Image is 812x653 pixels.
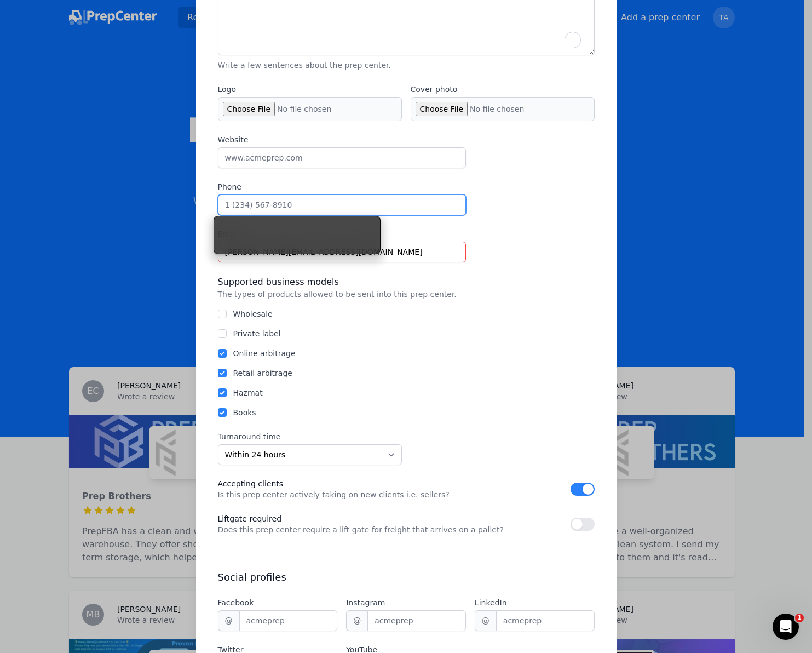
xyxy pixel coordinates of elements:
[367,610,466,631] input: acmeprep
[218,134,466,145] label: Website
[218,513,571,524] span: Liftgate required
[218,478,571,489] span: Accepting clients
[218,597,338,608] label: Facebook
[218,489,571,500] span: Is this prep center actively taking on new clients i.e. sellers?
[496,610,595,631] input: acmeprep
[218,194,466,215] input: 1 (234) 567-8910
[218,60,595,71] p: Write a few sentences about the prep center.
[475,597,595,608] label: LinkedIn
[218,181,466,192] label: Phone
[218,524,571,535] span: Does this prep center require a lift gate for freight that arrives on a pallet?
[346,597,466,608] label: Instagram
[218,610,239,631] span: @
[218,571,595,584] h3: Social profiles
[233,310,273,318] label: Wholesale
[233,329,281,338] label: Private label
[233,408,256,417] label: Books
[218,276,595,289] div: Supported business models
[218,147,466,168] input: www.acmeprep.com
[218,84,402,95] label: Logo
[233,388,263,397] label: Hazmat
[233,369,292,377] label: Retail arbitrage
[218,289,595,300] p: The types of products allowed to be sent into this prep center.
[218,431,402,442] label: Turnaround time
[795,614,804,622] span: 1
[346,610,367,631] span: @
[475,610,496,631] span: @
[233,349,296,358] label: Online arbitrage
[239,610,338,631] input: acmeprep
[411,84,595,95] label: Cover photo
[773,614,799,640] iframe: Intercom live chat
